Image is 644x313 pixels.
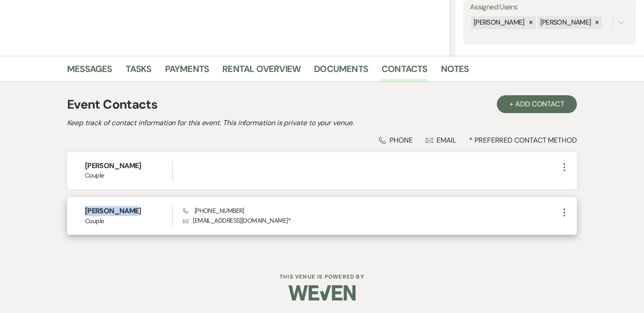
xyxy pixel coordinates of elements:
h1: Event Contacts [67,95,157,114]
a: Tasks [126,62,152,81]
div: Phone [379,135,413,145]
span: Couple [85,171,172,180]
h2: Keep track of contact information for this event. This information is private to your venue. [67,118,577,128]
h6: [PERSON_NAME] [85,206,172,216]
div: Email [426,135,457,145]
button: + Add Contact [497,95,577,113]
div: * Preferred Contact Method [67,135,577,145]
span: Couple [85,216,172,226]
a: Rental Overview [222,62,301,81]
p: [EMAIL_ADDRESS][DOMAIN_NAME] * [183,216,559,225]
a: Messages [67,62,112,81]
a: Notes [441,62,469,81]
a: Payments [165,62,209,81]
h6: [PERSON_NAME] [85,161,172,171]
span: [PHONE_NUMBER] [183,207,244,215]
div: [PERSON_NAME] [471,16,526,29]
a: Documents [314,62,368,81]
label: Assigned Users: [470,1,629,14]
img: Weven Logo [288,277,356,309]
div: [PERSON_NAME] [538,16,593,29]
a: Contacts [381,62,428,81]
